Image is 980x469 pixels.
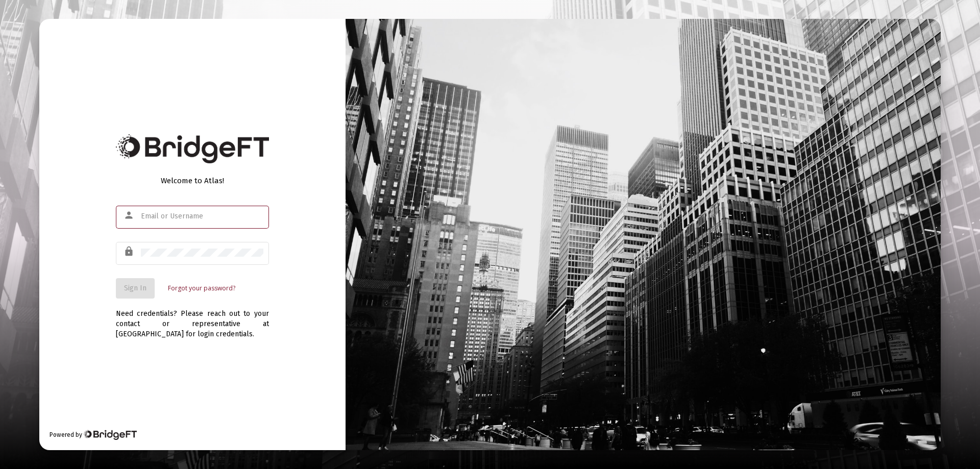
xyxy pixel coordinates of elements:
input: Email or Username [141,212,263,220]
mat-icon: person [124,209,136,221]
div: Need credentials? Please reach out to your contact or representative at [GEOGRAPHIC_DATA] for log... [116,299,269,339]
mat-icon: lock [124,245,136,258]
span: Sign In [124,284,146,292]
a: Forgot your password? [168,283,235,293]
button: Sign In [116,278,155,299]
img: Bridge Financial Technology Logo [116,134,269,163]
div: Welcome to Atlas! [116,176,269,186]
img: Bridge Financial Technology Logo [83,430,137,440]
div: Powered by [50,430,137,440]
